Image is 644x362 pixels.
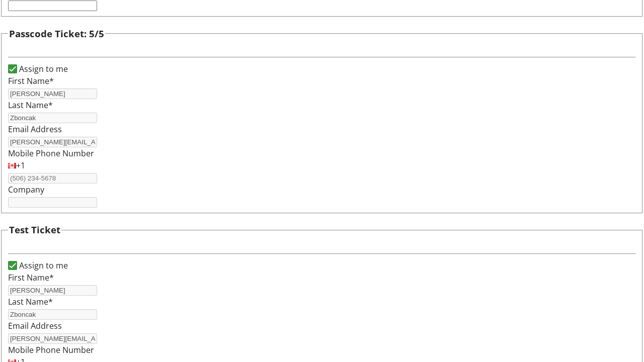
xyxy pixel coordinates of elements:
[17,63,68,75] label: Assign to me
[17,259,68,271] label: Assign to me
[8,173,97,184] input: (506) 234-5678
[8,344,94,355] label: Mobile Phone Number
[9,223,60,237] h3: Test Ticket
[8,124,62,135] label: Email Address
[8,296,53,307] label: Last Name*
[8,75,54,86] label: First Name*
[8,100,53,111] label: Last Name*
[8,148,94,159] label: Mobile Phone Number
[8,272,54,283] label: First Name*
[8,184,44,195] label: Company
[9,27,104,41] h3: Passcode Ticket: 5/5
[8,320,62,331] label: Email Address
